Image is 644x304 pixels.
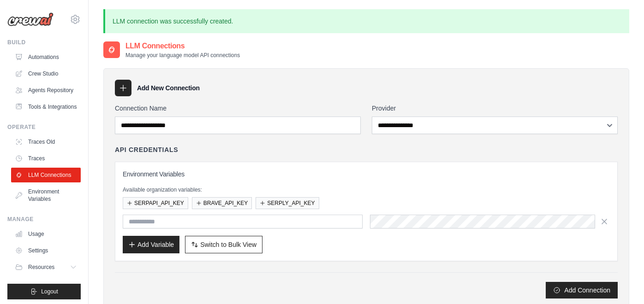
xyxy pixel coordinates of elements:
h3: Environment Variables [123,170,610,179]
a: Traces Old [11,134,81,149]
button: Add Variable [123,236,179,253]
button: BRAVE_API_KEY [192,197,252,209]
a: Automations [11,50,81,64]
button: Logout [7,284,81,299]
a: Environment Variables [11,184,81,206]
a: Traces [11,151,81,166]
h3: Add New Connection [137,83,200,93]
p: Available organization variables: [123,186,610,193]
a: Usage [11,227,81,241]
div: Build [7,39,81,46]
button: SERPAPI_API_KEY [123,197,188,209]
a: Agents Repository [11,83,81,98]
a: Settings [11,243,81,258]
span: Resources [28,263,54,271]
div: Manage [7,216,81,223]
button: Switch to Bulk View [185,236,262,253]
a: LLM Connections [11,168,81,182]
p: LLM connection was successfully created. [103,9,629,33]
div: Operate [7,123,81,131]
button: Resources [11,260,81,275]
label: Connection Name [115,104,361,113]
button: SERPLY_API_KEY [256,197,319,209]
span: Switch to Bulk View [200,240,256,249]
img: Logo [7,12,54,26]
a: Tools & Integrations [11,99,81,114]
h2: LLM Connections [125,41,240,52]
button: Add Connection [546,282,618,298]
p: Manage your language model API connections [125,52,240,59]
h4: API Credentials [115,145,178,154]
a: Crew Studio [11,66,81,81]
span: Logout [41,288,58,295]
label: Provider [372,104,618,113]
